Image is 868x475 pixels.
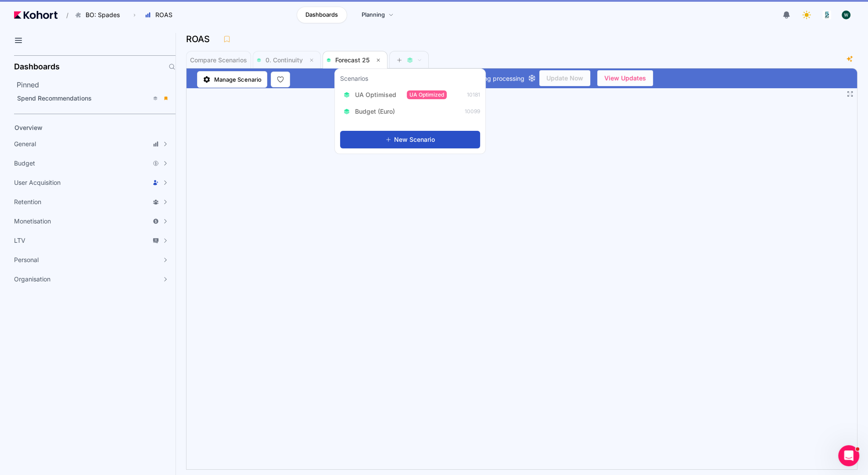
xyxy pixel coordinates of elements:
[186,35,215,43] h3: ROAS
[846,90,854,97] button: Fullscreen
[59,11,68,20] span: /
[17,79,176,90] h2: Pinned
[362,11,385,19] span: Planning
[197,71,267,88] a: Manage Scenario
[132,11,137,18] span: ›
[14,255,39,264] span: Personal
[305,11,338,19] span: Dashboards
[340,131,480,148] button: New Scenario
[70,7,129,22] button: BO: Spades
[214,75,262,84] span: Manage Scenario
[14,275,50,284] span: Organisation
[14,92,173,105] a: Spend Recommendations
[822,11,831,19] img: logo_logo_images_1_20240607072359498299_20240828135028712857.jpeg
[86,11,120,19] span: BO: Spades
[17,94,92,102] span: Spend Recommendations
[407,90,447,99] span: UA Optimized
[14,63,60,71] h2: Dashboards
[467,91,480,98] span: 10181
[14,11,57,19] img: Kohort logo
[394,135,435,144] span: New Scenario
[355,107,395,116] span: Budget (Euro)
[597,70,653,86] button: View Updates
[335,56,369,64] span: Forecast 25
[340,87,450,102] button: UA OptimisedUA Optimized
[140,7,182,22] button: ROAS
[14,236,25,245] span: LTV
[14,124,43,131] span: Overview
[265,56,303,64] span: 0. Continuity
[465,108,480,115] span: 10099
[14,198,41,206] span: Retention
[297,7,347,23] a: Dashboards
[190,57,247,63] span: Compare Scenarios
[340,104,404,119] button: Budget (Euro)
[14,159,35,168] span: Budget
[604,72,646,85] span: View Updates
[355,90,396,99] span: UA Optimised
[352,7,403,23] a: Planning
[838,445,859,466] iframe: Intercom live chat
[14,217,51,226] span: Monetisation
[14,140,36,148] span: General
[11,121,161,134] a: Overview
[340,74,368,85] h3: Scenarios
[155,11,172,19] span: ROAS
[14,178,61,187] span: User Acquisition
